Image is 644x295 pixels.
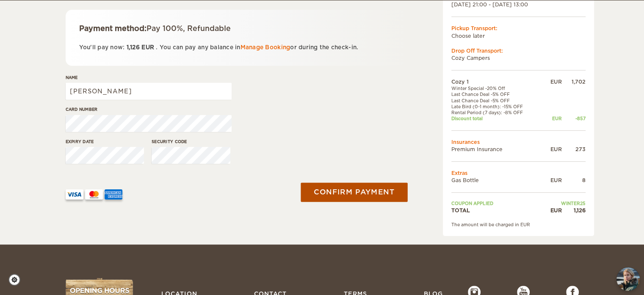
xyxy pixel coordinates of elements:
td: Discount total [451,115,542,121]
div: EUR [541,207,561,214]
img: Freyja at Cozy Campers [616,267,640,291]
label: Expiry date [66,138,144,145]
button: chat-button [616,267,640,291]
td: WINTER25 [541,200,585,206]
div: EUR [541,177,561,184]
td: Cozy Campers [451,54,586,62]
img: VISA [66,189,83,199]
div: [DATE] 21:00 - [DATE] 13:00 [451,1,586,8]
td: Extras [451,169,586,177]
img: mastercard [85,189,103,199]
div: Pickup Transport: [451,25,586,32]
td: Winter Special -20% Off [451,85,542,91]
td: Insurances [451,138,586,146]
label: Card number [66,106,232,112]
img: AMEX [105,189,122,199]
td: Choose later [451,32,586,39]
td: TOTAL [451,207,542,214]
div: 1,126 [562,207,586,214]
span: Pay 100%, Refundable [146,24,231,33]
div: Drop Off Transport: [451,47,586,54]
label: Name [66,74,232,81]
div: 273 [562,146,586,153]
td: Late Bird (0-1 month): -15% OFF [451,104,542,110]
td: Premium Insurance [451,146,542,153]
td: Rental Period (7 days): -8% OFF [451,110,542,115]
div: The amount will be charged in EUR [451,222,586,228]
button: Confirm payment [301,183,408,202]
span: EUR [141,44,154,51]
span: 1,126 [127,44,140,51]
div: EUR [541,78,561,85]
div: -857 [562,115,586,121]
td: Cozy 1 [451,78,542,85]
div: EUR [541,146,561,153]
td: Gas Bottle [451,177,542,184]
div: 1,702 [562,78,586,85]
a: Manage Booking [240,44,290,51]
div: Payment method: [79,23,393,34]
a: Cookie settings [8,274,26,286]
td: Coupon applied [451,200,542,206]
div: 8 [562,177,586,184]
p: You'll pay now: . You can pay any balance in or during the check-in. [79,42,393,52]
td: Last Chance Deal -5% OFF [451,91,542,97]
div: EUR [541,115,561,121]
label: Security code [152,138,230,145]
td: Last Chance Deal -5% OFF [451,98,542,104]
